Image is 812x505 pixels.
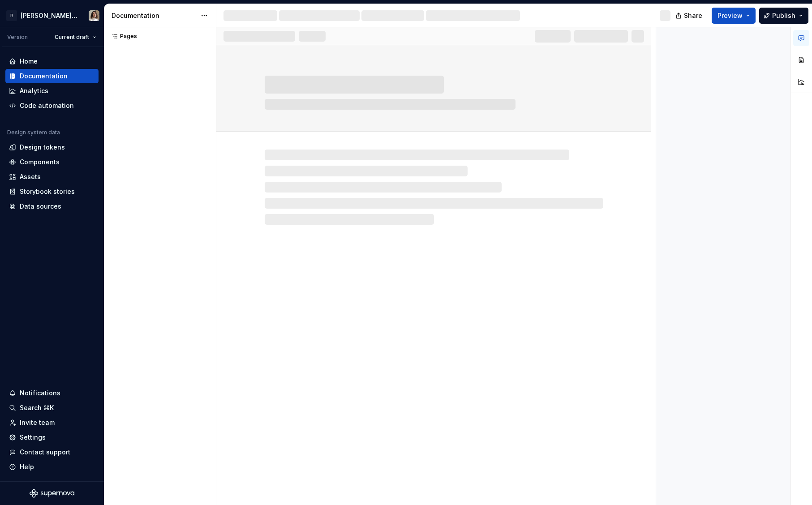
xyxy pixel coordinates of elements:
div: Design system data [7,129,60,136]
div: Invite team [20,418,55,427]
div: Home [20,57,38,66]
span: Publish [772,11,795,20]
div: Settings [20,433,46,442]
a: Design tokens [5,140,99,154]
div: Search ⌘K [20,403,54,412]
div: Design tokens [20,143,65,152]
button: Notifications [5,386,99,400]
a: Home [5,54,99,68]
a: Invite team [5,415,99,430]
a: Components [5,155,99,169]
a: Documentation [5,69,99,83]
button: Share [671,8,708,24]
span: Preview [717,11,743,20]
div: Pages [107,33,137,40]
span: Share [684,11,702,20]
div: Documentation [112,11,196,20]
button: Contact support [5,445,99,459]
div: Contact support [20,448,70,457]
div: Code automation [20,101,74,110]
div: R [6,10,17,21]
div: Notifications [20,389,60,398]
a: Code automation [5,98,99,113]
div: Version [7,34,28,41]
a: Assets [5,170,99,184]
img: Sandrina pereira [89,10,99,21]
button: Publish [759,8,808,24]
div: Documentation [20,72,68,81]
div: [PERSON_NAME]: Zeroheight import [21,11,78,20]
button: Current draft [51,31,100,43]
button: Search ⌘K [5,401,99,415]
button: Help [5,460,99,474]
div: Help [20,462,34,471]
div: Storybook stories [20,187,75,196]
div: Data sources [20,202,61,211]
span: Current draft [55,34,89,41]
button: R[PERSON_NAME]: Zeroheight importSandrina pereira [2,6,102,25]
div: Assets [20,172,41,181]
a: Analytics [5,84,99,98]
div: Analytics [20,86,48,95]
a: Settings [5,430,99,445]
a: Data sources [5,199,99,214]
a: Storybook stories [5,184,99,199]
svg: Supernova Logo [30,489,74,498]
button: Preview [712,8,756,24]
div: Components [20,158,60,167]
